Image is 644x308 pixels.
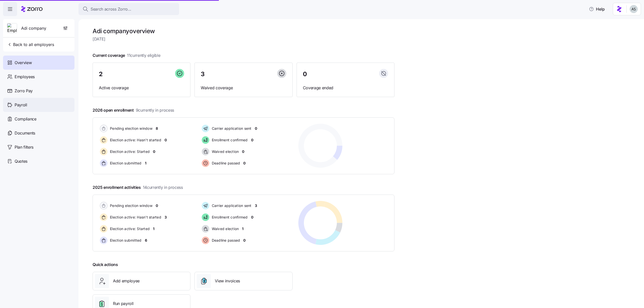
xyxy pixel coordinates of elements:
[3,84,74,98] a: Zorro Pay
[108,215,161,220] span: Election active: Hasn't started
[15,144,33,150] span: Plan filters
[15,116,36,122] span: Compliance
[127,52,160,59] span: 11 currently eligible
[145,238,147,243] span: 6
[303,85,388,91] span: Coverage ended
[3,56,74,70] a: Overview
[153,149,155,154] span: 0
[3,98,74,112] a: Payroll
[210,226,239,231] span: Waived election
[210,161,240,166] span: Deadline passed
[165,138,167,143] span: 0
[303,71,307,77] span: 0
[201,85,286,91] span: Waived coverage
[93,107,174,113] span: 2026 open enrollment
[156,126,158,131] span: 8
[113,300,133,307] span: Run payroll
[99,71,103,77] span: 2
[589,6,605,12] span: Help
[153,226,154,231] span: 1
[145,161,146,166] span: 1
[108,238,142,243] span: Election submitted
[210,215,248,220] span: Enrollment confirmed
[210,149,239,154] span: Waived election
[210,238,240,243] span: Deadline passed
[585,4,609,14] button: Help
[255,126,257,131] span: 0
[136,107,174,113] span: 9 currently in process
[251,138,253,143] span: 0
[156,203,158,208] span: 0
[3,154,74,168] a: Quotes
[108,138,161,143] span: Election active: Hasn't started
[3,112,74,126] a: Compliance
[7,23,17,33] img: Employer logo
[21,25,46,31] span: Adi company
[15,102,27,108] span: Payroll
[210,138,248,143] span: Enrollment confirmed
[143,184,183,191] span: 14 currently in process
[113,278,140,284] span: Add employee
[15,60,32,66] span: Overview
[210,126,252,131] span: Carrier application sent
[165,215,167,220] span: 3
[242,226,244,231] span: 1
[108,126,152,131] span: Pending election window
[3,140,74,154] a: Plan filters
[210,203,252,208] span: Carrier application sent
[5,39,56,50] button: Back to all employers
[93,261,118,268] span: Quick actions
[108,226,150,231] span: Election active: Started
[93,36,394,42] span: [DATE]
[93,52,160,59] span: Current coverage
[99,85,184,91] span: Active coverage
[15,158,27,164] span: Quotes
[255,203,257,208] span: 3
[242,149,244,154] span: 0
[108,149,150,154] span: Election active: Started
[3,70,74,84] a: Employees
[215,278,240,284] span: View invoices
[93,184,183,191] span: 2025 enrollment activities
[15,74,35,80] span: Employees
[108,161,142,166] span: Election submitted
[15,130,35,136] span: Documents
[201,71,205,77] span: 3
[91,6,131,12] span: Search across Zorro...
[243,238,246,243] span: 0
[251,215,253,220] span: 0
[108,203,152,208] span: Pending election window
[15,88,33,94] span: Zorro Pay
[630,5,638,13] img: c4d3a52e2a848ea5f7eb308790fba1e4
[7,41,54,48] span: Back to all employers
[93,27,394,35] h1: Adi company overview
[78,3,179,15] button: Search across Zorro...
[243,161,246,166] span: 0
[3,126,74,140] a: Documents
